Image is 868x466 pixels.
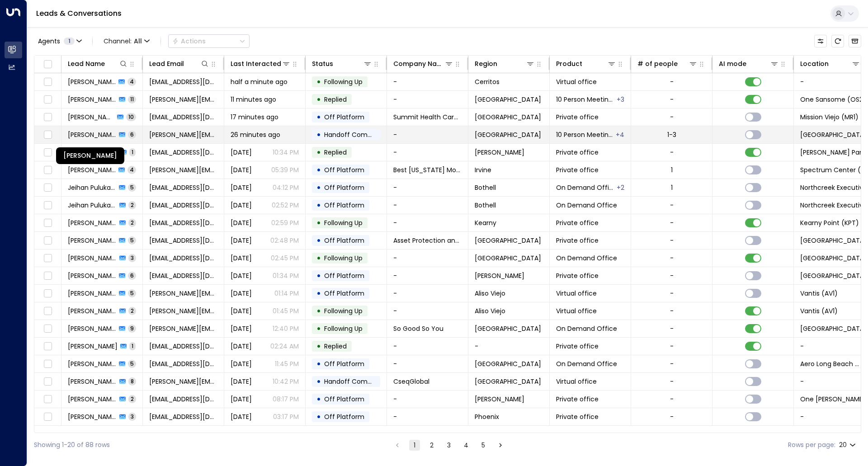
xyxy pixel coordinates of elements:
div: - [670,77,674,86]
div: • [316,92,321,107]
span: Aug 28, 2025 [231,306,252,315]
span: Thomas Kehler [68,95,116,104]
span: jayeautumn38@gmail.com [149,342,217,351]
span: Private office [556,236,599,245]
div: - [670,289,674,298]
span: 2 [128,307,136,315]
span: Following Up [324,324,363,333]
td: - [387,91,468,108]
div: • [316,145,321,160]
span: warrsinsurance@outlook.com [149,148,217,157]
span: Vantis (AV1) [800,289,838,298]
span: Toggle select row [42,147,53,158]
div: - [670,359,674,368]
div: Status [312,58,333,69]
span: Private office [556,395,599,404]
div: • [316,391,321,407]
span: alfonso@sogoodsoyou.com [149,324,217,333]
span: On Demand Office [556,201,617,210]
div: - [670,113,674,122]
span: tamico34@gmail.com [149,77,217,86]
span: tom@crowdsmart.ai [149,95,217,104]
button: Go to next page [495,440,506,451]
span: 10 Person Meeting Room [556,95,616,104]
span: Private office [556,412,599,421]
span: Private office [556,165,599,174]
span: Toggle select row [42,182,53,193]
span: 8 [128,377,136,385]
span: Off Platform [324,289,364,298]
span: Aliso Viejo [475,306,505,315]
button: page 1 [409,440,420,451]
span: kate.y@bestcaliforniamovers.com [149,165,217,174]
span: Private office [556,113,599,122]
div: • [316,321,321,336]
div: • [316,162,321,178]
span: Yesterday [231,324,252,333]
td: - [387,126,468,143]
span: Yesterday [231,183,252,192]
span: Toggle select row [42,411,53,423]
label: Rows per page: [788,440,835,450]
p: 05:39 PM [271,165,299,174]
span: Following Up [324,254,363,263]
span: Refresh [831,35,844,47]
div: Lead Email [149,58,184,69]
span: Joshua Osita [68,412,117,421]
span: Handoff Completed [324,130,388,139]
span: 6 [128,131,136,138]
span: 10 [126,113,136,121]
span: Vantis (AV1) [800,306,838,315]
div: - [670,218,674,227]
span: Tina Maroutian [68,113,114,122]
span: Toggle select row [42,376,53,387]
span: San Francisco [475,95,541,104]
span: Bothell [475,201,496,210]
span: Following Up [324,77,363,86]
span: Toggle select row [42,288,53,299]
span: Aero Long Beach (KIL) [800,359,860,368]
div: • [316,250,321,266]
div: # of people [637,58,678,69]
div: - [670,342,674,351]
p: 01:45 PM [273,306,299,315]
span: trevor.thomson@cseqglobal.com [149,377,217,386]
div: Status [312,58,372,69]
td: - [387,285,468,302]
span: Yesterday [231,254,252,263]
div: AI mode [719,58,779,69]
span: Harry Everett [68,395,117,404]
td: - [387,197,468,214]
span: Jay Van Ginneken [68,130,116,139]
td: - [468,338,550,355]
span: 9 [128,325,136,332]
span: Off Platform [324,183,364,192]
span: Toggle select row [42,94,53,105]
span: Toggle select row [42,235,53,246]
span: 1 [129,148,136,156]
p: 02:24 AM [270,342,299,351]
span: 26 minutes ago [231,130,280,139]
span: Kuniko Phillips [68,271,116,280]
div: - [670,306,674,315]
span: Private office [556,218,599,227]
div: 1-3 [667,130,676,139]
span: Virtual office [556,306,597,315]
span: Replied [324,95,347,104]
span: Toggle select row [42,253,53,264]
span: Henderson [475,271,524,280]
div: - [670,148,674,157]
div: • [316,215,321,231]
span: Sep 03, 2025 [231,395,252,404]
td: - [387,338,468,355]
span: Yesterday [231,342,252,351]
span: CseqGlobal [393,377,429,386]
div: - [670,377,674,386]
div: Region [475,58,535,69]
span: rayan+1@getuniti.com [149,218,217,227]
span: 11 minutes ago [231,95,276,104]
p: 04:12 PM [273,183,299,192]
span: 3 [128,254,136,262]
div: • [316,409,321,424]
div: AI mode [719,58,746,69]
